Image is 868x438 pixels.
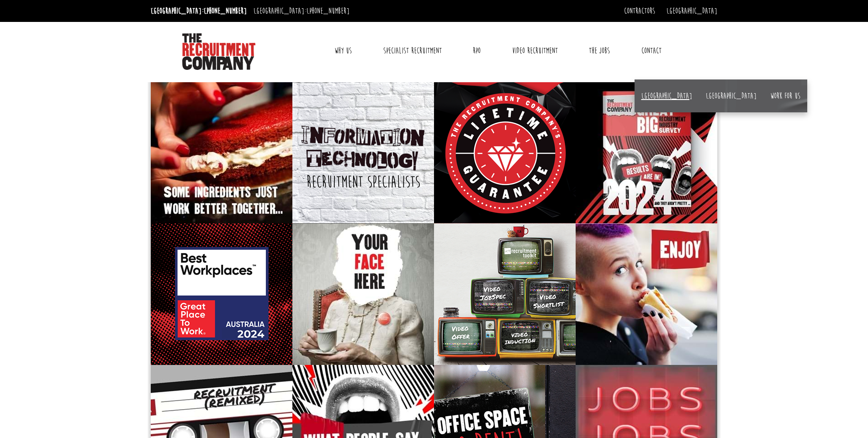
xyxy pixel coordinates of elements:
[624,6,655,16] a: Contractors
[466,39,487,62] a: RPO
[251,4,352,18] li: [GEOGRAPHIC_DATA]:
[635,39,668,62] a: Contact
[307,6,349,16] a: [PHONE_NUMBER]
[641,91,692,101] a: [GEOGRAPHIC_DATA]
[667,6,717,16] a: [GEOGRAPHIC_DATA]
[328,39,359,62] a: Why Us
[505,39,565,62] a: Video Recruitment
[582,39,617,62] a: The Jobs
[182,33,255,70] img: The Recruitment Company
[148,4,249,18] li: [GEOGRAPHIC_DATA]:
[204,6,247,16] a: [PHONE_NUMBER]
[770,91,800,101] a: Work for us
[376,39,449,62] a: Specialist Recruitment
[706,91,757,101] a: [GEOGRAPHIC_DATA]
